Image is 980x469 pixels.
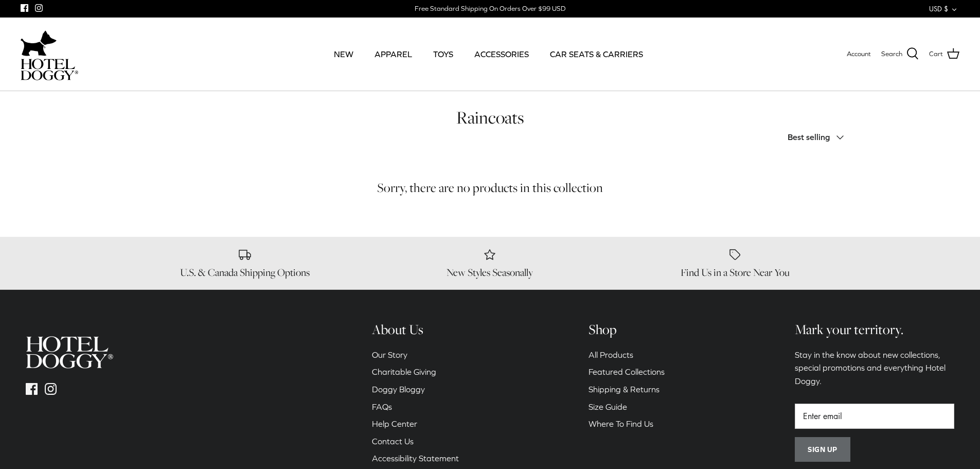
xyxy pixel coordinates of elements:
[130,180,850,196] h5: Sorry, there are no products in this collection
[795,437,850,462] button: Sign up
[415,1,565,16] a: Free Standard Shipping On Orders Over $99 USD
[465,37,538,72] a: ACCESSORIES
[372,321,459,338] h6: About Us
[45,383,57,395] a: Instagram
[589,402,627,411] a: Size Guide
[21,4,28,12] a: Facebook
[21,28,78,80] a: hoteldoggycom
[589,385,660,394] a: Shipping & Returns
[375,266,605,279] h6: New Styles Seasonally
[788,132,830,142] span: Best selling
[589,321,665,338] h6: Shop
[620,247,850,279] a: Find Us in a Store Near You
[130,247,360,279] a: U.S. & Canada Shipping Options
[372,350,407,359] a: Our Story
[372,419,417,428] a: Help Center
[795,349,954,388] p: Stay in the know about new collections, special promotions and everything Hotel Doggy.
[415,4,565,13] div: Free Standard Shipping On Orders Over $99 USD
[372,385,425,394] a: Doggy Bloggy
[620,266,850,279] h6: Find Us in a Store Near You
[372,454,459,463] a: Accessibility Statement
[26,383,38,395] a: Facebook
[21,59,78,80] img: hoteldoggycom
[130,266,360,279] h6: U.S. & Canada Shipping Options
[424,37,462,72] a: TOYS
[795,404,954,429] input: Email
[589,367,665,376] a: Featured Collections
[589,419,653,428] a: Where To Find Us
[589,350,633,359] a: All Products
[541,37,652,72] a: CAR SEATS & CARRIERS
[130,107,850,129] h1: Raincoats
[929,49,943,60] span: Cart
[795,321,954,338] h6: Mark your territory.
[153,37,824,72] div: Primary navigation
[26,336,113,369] img: hoteldoggycom
[788,126,850,149] button: Best selling
[847,50,871,58] span: Account
[365,37,421,72] a: APPAREL
[881,49,902,60] span: Search
[325,37,363,72] a: NEW
[21,28,57,59] img: dog-icon.svg
[372,437,414,446] a: Contact Us
[929,47,959,61] a: Cart
[847,49,871,60] a: Account
[881,47,919,61] a: Search
[35,4,43,12] a: Instagram
[372,367,436,376] a: Charitable Giving
[372,402,392,411] a: FAQs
